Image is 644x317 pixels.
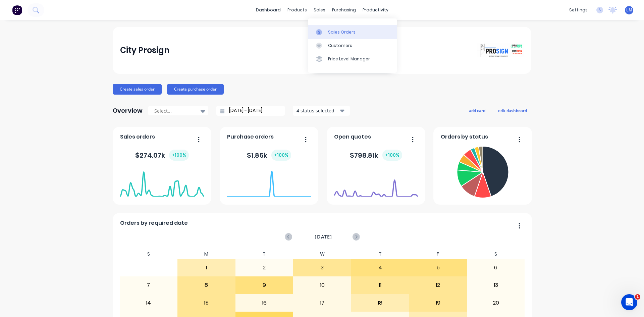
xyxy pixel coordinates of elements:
div: 18 [352,295,409,311]
button: Create purchase order [167,84,224,95]
div: T [235,249,293,259]
div: 4 status selected [297,107,339,114]
a: Customers [308,39,397,52]
div: 12 [409,277,467,294]
div: + 100 % [271,150,291,161]
button: Create sales order [113,84,162,95]
div: W [293,249,351,259]
div: 9 [236,277,293,294]
span: LM [626,7,632,13]
div: 13 [467,277,525,294]
div: T [351,249,409,259]
div: productivity [359,5,392,15]
span: Sales orders [120,133,155,141]
div: 5 [409,259,467,276]
a: Price Level Manager [308,52,397,66]
button: edit dashboard [494,106,531,115]
div: 2 [236,259,293,276]
a: Sales Orders [308,25,397,39]
div: Overview [113,104,143,117]
iframe: Intercom live chat [621,294,637,310]
img: City Prosign [477,44,524,57]
span: Purchase orders [227,133,274,141]
div: F [409,249,467,259]
div: 6 [467,259,525,276]
div: 17 [293,295,351,311]
div: 7 [120,277,177,294]
div: purchasing [329,5,359,15]
div: M [177,249,235,259]
span: 1 [635,294,640,300]
div: Price Level Manager [328,56,370,62]
button: 4 status selected [293,106,350,116]
div: sales [310,5,329,15]
div: $ 798.81k [350,150,402,161]
div: City Prosign [120,44,169,57]
div: $ 274.07k [135,150,189,161]
div: + 100 % [382,150,402,161]
div: Customers [328,43,352,49]
div: 20 [467,295,525,311]
div: $ 1.85k [247,150,291,161]
div: 16 [236,295,293,311]
div: 19 [409,295,467,311]
div: 1 [178,259,235,276]
div: + 100 % [169,150,189,161]
span: Orders by status [441,133,488,141]
div: Sales Orders [328,29,356,35]
div: products [284,5,310,15]
div: settings [566,5,591,15]
a: dashboard [253,5,284,15]
img: Factory [12,5,22,15]
div: S [120,249,178,259]
div: 14 [120,295,177,311]
button: add card [465,106,490,115]
div: 8 [178,277,235,294]
span: [DATE] [315,233,332,241]
div: S [467,249,525,259]
div: 15 [178,295,235,311]
div: 3 [293,259,351,276]
div: 4 [352,259,409,276]
div: 11 [352,277,409,294]
span: Open quotes [334,133,371,141]
div: 10 [293,277,351,294]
